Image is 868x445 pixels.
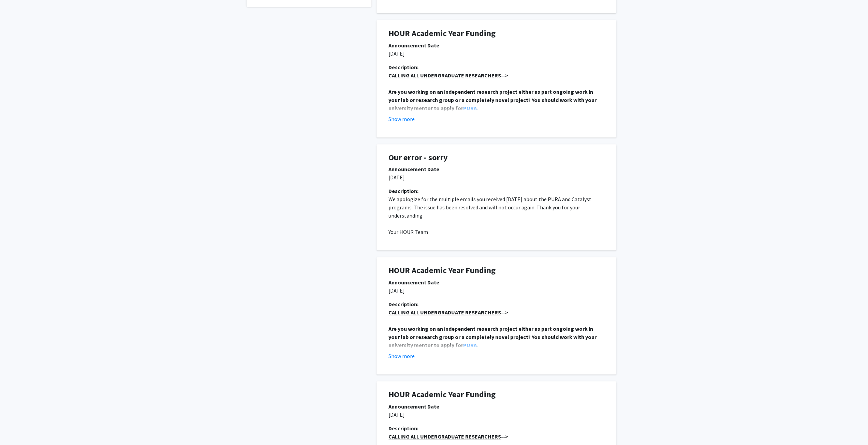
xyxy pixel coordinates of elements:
[388,309,501,316] u: CALLING ALL UNDERGRADUATE RESEARCHERS
[388,72,501,79] u: CALLING ALL UNDERGRADUATE RESEARCHERS
[388,325,598,348] strong: Are you working on an independent research project either as part ongoing work in your lab or res...
[388,88,598,112] strong: Are you working on an independent research project either as part ongoing work in your lab or res...
[388,411,604,419] p: [DATE]
[388,266,604,276] h1: HOUR Academic Year Funding
[388,286,604,295] p: [DATE]
[463,342,477,348] a: PURA
[463,105,477,112] a: PURA
[388,173,604,181] p: [DATE]
[388,352,415,360] button: Show more
[388,72,508,79] strong: -->
[388,41,604,49] div: Announcement Date
[388,309,508,316] strong: -->
[5,414,29,440] iframe: Chat
[388,49,604,58] p: [DATE]
[388,115,415,123] button: Show more
[388,390,604,400] h1: HOUR Academic Year Funding
[388,165,604,173] div: Announcement Date
[388,278,604,286] div: Announcement Date
[388,300,604,308] div: Description:
[388,325,604,349] p: .
[388,63,604,71] div: Description:
[388,228,604,236] p: Your HOUR Team
[388,88,604,112] p: .
[388,402,604,411] div: Announcement Date
[388,29,604,39] h1: HOUR Academic Year Funding
[388,153,604,163] h1: Our error - sorry
[388,187,604,195] div: Description:
[388,424,604,432] div: Description:
[388,433,508,440] strong: -->
[388,433,501,440] u: CALLING ALL UNDERGRADUATE RESEARCHERS
[388,195,604,220] p: We apologize for the multiple emails you received [DATE] about the PURA and Catalyst programs. Th...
